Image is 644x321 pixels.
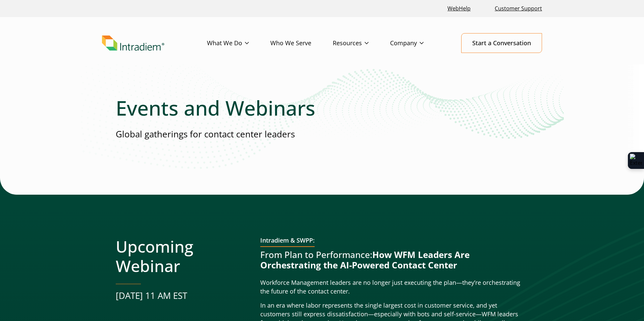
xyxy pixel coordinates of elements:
a: Customer Support [492,1,545,16]
a: What We Do [207,34,270,53]
a: Link to homepage of Intradiem [102,36,207,51]
p: Global gatherings for contact center leaders [116,128,528,140]
h3: From Plan to Performance: [260,250,528,270]
h2: Upcoming Webinar [116,237,250,275]
h1: Events and Webinars [116,96,528,120]
img: Intradiem [102,36,164,51]
p: Workforce Management leaders are no longer just executing the plan—they’re orchestrating the futu... [260,278,528,296]
h3: Intradiem & SWPP: [260,237,315,247]
img: Extension Icon [630,154,642,167]
p: [DATE] 11 AM EST [116,290,250,302]
strong: How WFM Leaders Are Orchestrating the AI-Powered Contact Center [260,249,470,271]
a: Company [390,34,445,53]
a: Who We Serve [270,34,333,53]
a: Link opens in a new window [445,1,473,16]
a: Start a Conversation [461,33,542,53]
a: Resources [333,34,390,53]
